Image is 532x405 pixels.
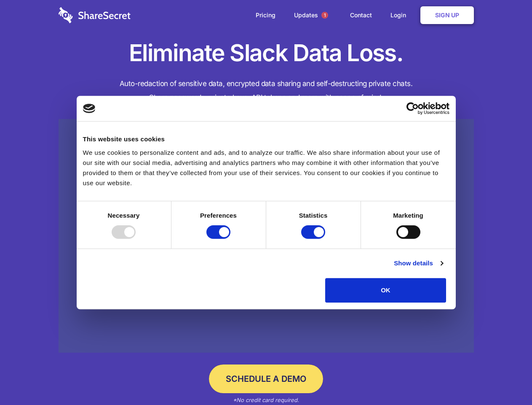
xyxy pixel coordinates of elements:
strong: Necessary [108,212,140,219]
strong: Statistics [299,212,328,219]
div: This website uses cookies [83,134,449,144]
img: logo-wordmark-white-trans-d4663122ce5f474addd5e946df7df03e33cb6a1c49d2221995e7729f52c070b2.svg [59,7,131,23]
strong: Marketing [393,212,423,219]
button: OK [325,278,446,302]
strong: Preferences [200,212,237,219]
a: Usercentrics Cookiebot - opens in a new window [376,102,449,115]
em: *No credit card required. [233,397,299,403]
a: Login [382,2,419,28]
a: Schedule a Demo [209,364,323,393]
a: Sign Up [420,6,474,24]
div: We use cookies to personalize content and ads, and to analyze our traffic. We also share informat... [83,148,449,188]
h4: Auto-redaction of sensitive data, encrypted data sharing and self-destructing private chats. Shar... [59,77,474,105]
a: Pricing [247,2,284,28]
h1: Eliminate Slack Data Loss. [59,38,474,68]
a: Wistia video thumbnail [59,119,474,353]
img: logo [83,104,96,113]
span: 1 [321,12,328,19]
a: Show details [394,258,443,268]
a: Contact [342,2,380,28]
